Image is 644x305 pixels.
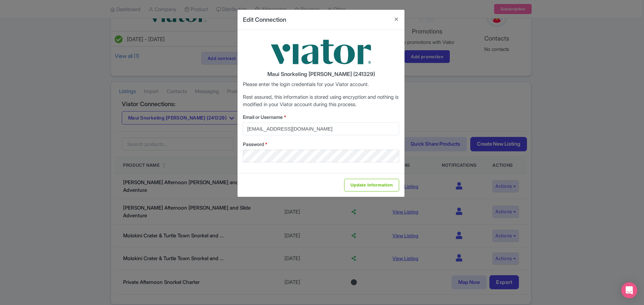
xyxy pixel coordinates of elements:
[243,71,399,77] h4: Maui Snorkeling [PERSON_NAME] (241329)
[243,81,399,88] p: Please enter the login credentials for your Viator account.
[271,35,371,69] img: viator-9033d3fb01e0b80761764065a76b653a.png
[621,282,637,298] div: Open Intercom Messenger
[243,114,283,120] span: Email or Username
[388,10,405,29] button: Close
[344,179,399,192] input: Update Information
[243,141,264,147] span: Password
[243,93,399,108] p: Rest assured, this information is stored using encryption and nothing is modified in your Viator ...
[243,15,286,24] h4: Edit Connection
